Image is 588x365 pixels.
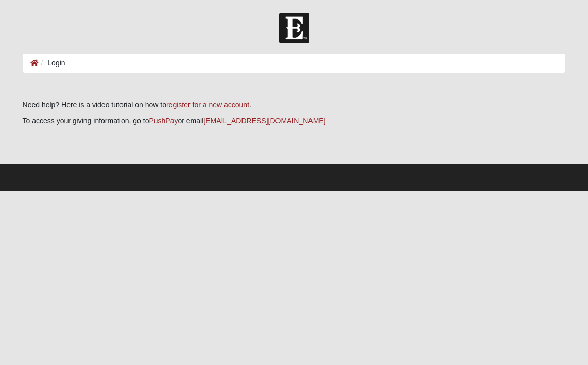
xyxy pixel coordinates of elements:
[279,13,309,43] img: Church of Eleven22 Logo
[149,117,178,125] a: PushPay
[23,99,566,110] p: Need help? Here is a video tutorial on how to .
[39,58,65,69] li: Login
[166,101,249,109] a: register for a new account
[23,115,566,126] p: To access your giving information, go to or email
[203,117,325,125] a: [EMAIL_ADDRESS][DOMAIN_NAME]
